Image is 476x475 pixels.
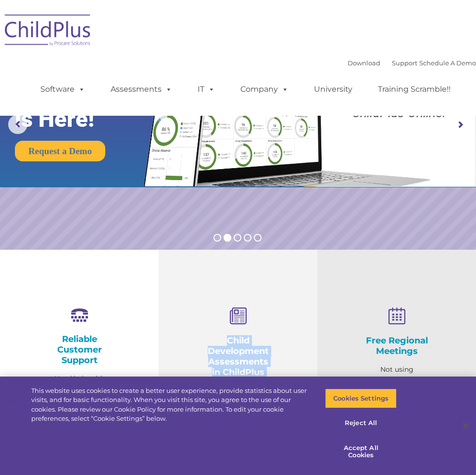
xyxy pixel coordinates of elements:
a: Schedule A Demo [419,59,476,67]
h4: Free Regional Meetings [365,335,428,356]
a: Support [392,59,417,67]
a: Download [348,59,380,67]
a: Training Scramble!! [368,80,460,99]
a: Software [31,80,95,99]
button: Cookies Settings [325,389,397,409]
h4: Reliable Customer Support [48,334,111,365]
a: IT [188,80,225,99]
button: Accept All Cookies [325,438,397,465]
button: Close [455,415,476,436]
font: | [348,59,476,67]
a: Company [231,80,298,99]
div: This website uses cookies to create a better user experience, provide statistics about user visit... [31,386,311,424]
h4: Child Development Assessments in ChildPlus [207,335,269,378]
a: University [304,80,362,99]
a: Request a Demo [15,141,105,161]
button: Reject All [325,413,397,433]
a: Assessments [101,80,182,99]
rs-layer: Boost your productivity and streamline your success in ChildPlus Online! [328,59,469,119]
